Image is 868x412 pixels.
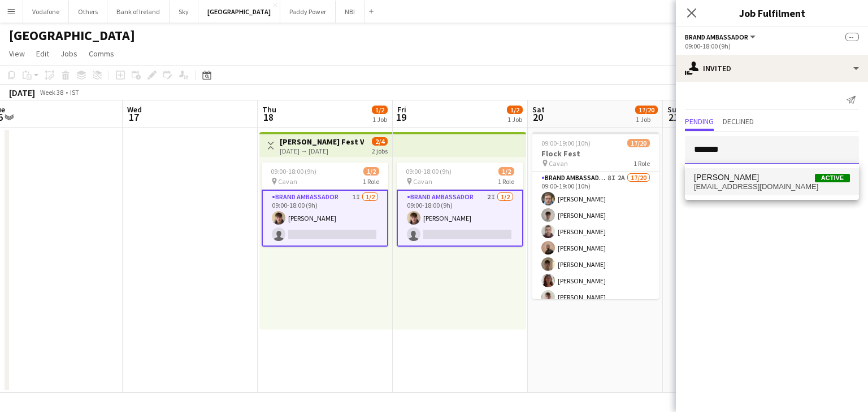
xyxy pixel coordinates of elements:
span: 18 [261,111,276,124]
button: Bank of Ireland [107,1,170,23]
div: Invited [676,55,868,82]
a: Edit [32,46,54,61]
span: 1/2 [372,106,388,114]
span: 1/2 [363,167,379,176]
span: Finnian King [694,173,759,182]
span: Week 38 [37,88,66,97]
span: 1 Role [363,177,379,186]
span: 09:00-18:00 (9h) [406,167,452,176]
span: 09:00-18:00 (9h) [271,167,316,176]
span: 1 Role [633,159,650,168]
span: Comms [89,49,114,59]
span: Cavan [413,177,432,186]
div: IST [70,88,79,97]
div: [DATE] → [DATE] [280,147,364,155]
button: Others [69,1,107,23]
app-job-card: 09:00-18:00 (9h)1/2 Cavan1 RoleBrand Ambassador1I1/209:00-18:00 (9h)[PERSON_NAME] [262,163,388,247]
button: Sky [170,1,198,23]
div: 09:00-18:00 (9h) [685,42,859,50]
span: Cavan [549,159,568,168]
span: 17/20 [627,139,650,147]
button: Paddy Power [280,1,336,23]
a: View [5,46,29,61]
span: 1/2 [507,106,523,114]
button: Brand Ambassador [685,33,757,41]
div: 1 Job [372,115,387,124]
span: 19 [396,111,406,124]
span: 09:00-19:00 (10h) [541,139,591,147]
span: Fri [397,104,406,115]
h3: [PERSON_NAME] Fest VAN DRIVER [280,137,364,147]
span: Pending [685,117,714,125]
span: finniangking@gmail.com [694,182,850,191]
span: 21 [666,111,681,124]
span: Declined [723,117,754,125]
div: 2 jobs [372,146,388,155]
span: 17 [125,111,142,124]
span: Brand Ambassador [685,33,748,41]
app-job-card: 09:00-19:00 (10h)17/20Flock Fest Cavan1 RoleBrand Ambassador8I2A17/2009:00-19:00 (10h)[PERSON_NAM... [532,132,659,299]
app-card-role: Brand Ambassador1I1/209:00-18:00 (9h)[PERSON_NAME] [262,190,388,247]
span: Cavan [278,177,297,186]
app-job-card: 09:00-18:00 (9h)1/2 Cavan1 RoleBrand Ambassador2I1/209:00-18:00 (9h)[PERSON_NAME] [397,163,523,247]
span: 1/2 [498,167,514,176]
span: Jobs [60,49,77,59]
span: 20 [531,111,545,124]
span: 17/20 [635,106,658,114]
span: Active [815,174,850,182]
span: Edit [36,49,49,59]
span: View [9,49,25,59]
button: [GEOGRAPHIC_DATA] [198,1,280,23]
h3: Job Fulfilment [676,6,868,20]
div: 1 Job [636,115,657,124]
span: Sat [532,104,545,115]
span: Sun [667,104,681,115]
span: Thu [262,104,276,115]
button: NBI [336,1,364,23]
span: 2/4 [372,137,388,146]
span: 1 Role [498,177,514,186]
div: [DATE] [9,87,35,98]
app-card-role: Brand Ambassador2I1/209:00-18:00 (9h)[PERSON_NAME] [397,190,523,247]
button: Vodafone [23,1,69,23]
span: Wed [127,104,142,115]
h3: Flock Fest [532,148,659,159]
a: Comms [84,46,119,61]
span: -- [845,33,859,41]
div: 1 Job [507,115,522,124]
a: Jobs [56,46,82,61]
h1: [GEOGRAPHIC_DATA] [9,27,135,44]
